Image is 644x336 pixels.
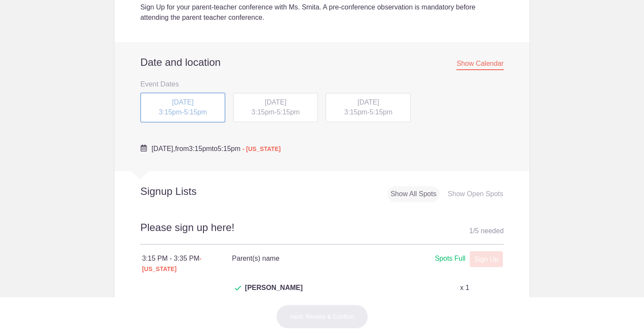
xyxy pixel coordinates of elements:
img: Cal purple [140,145,147,151]
button: [DATE] 3:15pm-5:15pm [140,92,226,123]
div: 1 5 needed [469,225,504,237]
span: 3:15pm [252,108,274,116]
span: 5:15pm [277,108,299,116]
button: Next: Review & Confirm [276,305,368,329]
span: from to [151,145,280,152]
span: [DATE] [265,99,286,106]
span: 3:15pm [189,145,212,152]
h3: Event Dates [140,77,504,90]
span: Show Calendar [456,60,503,70]
div: Show Open Spots [444,186,507,202]
div: 3:15 PM - 3:35 PM [142,253,232,274]
span: [DATE] [172,99,194,106]
span: [DATE], [151,145,175,152]
span: 5:15pm [184,108,207,116]
img: Check dark green [235,286,241,291]
div: Show All Spots [387,186,440,202]
div: Sign Up for your parent-teacher conference with Ms. Smita. A pre-conference observation is mandat... [140,2,504,23]
span: / [473,227,475,234]
div: - [326,93,411,122]
h4: Parent(s) name [232,253,367,264]
span: 5:15pm [370,108,392,116]
span: [DATE] [357,99,379,106]
button: [DATE] 3:15pm-5:15pm [325,92,411,123]
span: 3:15pm [344,108,367,116]
button: [DATE] 3:15pm-5:15pm [233,92,319,123]
p: x 1 [460,283,469,293]
div: Spots Full [435,253,465,264]
h2: Date and location [140,56,504,69]
span: 3:15pm [159,108,182,116]
span: - [US_STATE] [243,145,281,152]
span: 5:15pm [218,145,240,152]
h2: Signup Lists [114,185,253,198]
div: - [140,92,225,123]
div: - [233,93,318,122]
h2: Please sign up here! [140,220,504,245]
span: [PERSON_NAME] [245,283,302,303]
